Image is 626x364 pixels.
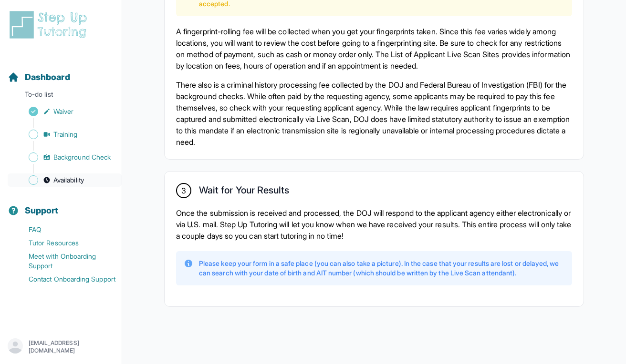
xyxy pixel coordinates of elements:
[4,189,118,221] button: Support
[181,185,186,196] span: 3
[199,259,564,278] p: Please keep your form in a safe place (you can also take a picture). In the case that your result...
[29,339,114,354] p: [EMAIL_ADDRESS][DOMAIN_NAME]
[176,79,572,148] p: There also is a criminal history processing fee collected by the DOJ and Federal Bureau of Invest...
[8,128,122,141] a: Training
[25,204,59,217] span: Support
[8,151,122,164] a: Background Check
[176,26,572,71] p: A fingerprint-rolling fee will be collected when you get your fingerprints taken. Since this fee ...
[53,107,73,116] span: Waiver
[8,236,122,250] a: Tutor Resources
[4,90,118,103] p: To-do list
[53,152,111,162] span: Background Check
[176,207,572,242] p: Once the submission is received and processed, the DOJ will respond to the applicant agency eithe...
[8,10,93,40] img: logo
[8,250,122,273] a: Meet with Onboarding Support
[8,173,122,187] a: Availability
[53,175,84,185] span: Availability
[8,105,122,118] a: Waiver
[4,55,118,88] button: Dashboard
[8,338,114,355] button: [EMAIL_ADDRESS][DOMAIN_NAME]
[199,184,289,200] h2: Wait for Your Results
[8,71,70,84] a: Dashboard
[53,130,78,139] span: Training
[25,71,70,84] span: Dashboard
[8,273,122,286] a: Contact Onboarding Support
[8,223,122,236] a: FAQ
